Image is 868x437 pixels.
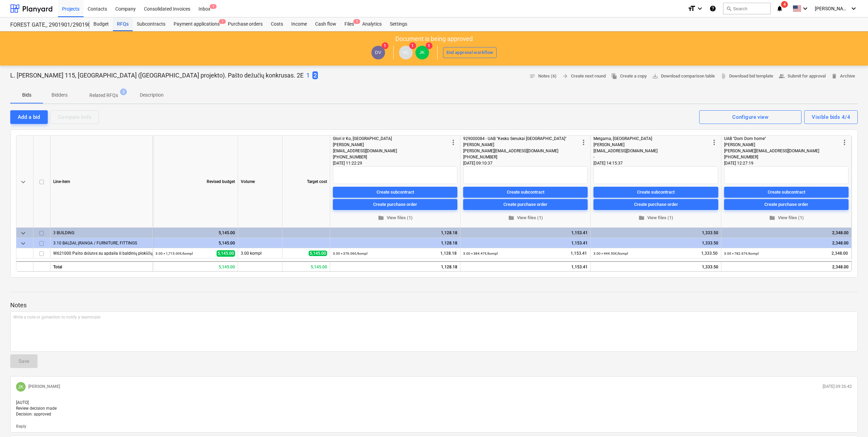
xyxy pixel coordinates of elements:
[18,384,24,390] span: JK
[10,110,48,124] button: Add a bid
[720,73,726,79] span: attach_file
[637,188,675,196] div: Create subcontract
[463,199,588,210] button: Create purchase order
[503,200,547,208] div: Create purchase order
[333,136,449,142] div: Glori ir Ko, [GEOGRAPHIC_DATA]
[608,71,649,82] button: Create a copy
[721,261,852,271] div: 2,348.00
[724,252,759,255] small: 3.00 × 782.67€ / kompl
[16,400,57,417] span: [AUTO] Review decision made Decision: approved
[170,17,224,31] div: Payment applications
[593,187,718,198] button: Create subcontract
[415,46,429,59] div: Julius Karalius
[306,71,310,80] p: 1
[463,238,588,248] div: 1,153.41
[638,215,645,221] span: folder
[850,4,858,13] i: keyboard_arrow_down
[224,17,267,31] a: Purchase orders
[10,71,304,80] p: L. [PERSON_NAME] 115, [GEOGRAPHIC_DATA] ([GEOGRAPHIC_DATA] projekto). Pašto dežučių konkrusas. 2E
[720,72,773,80] span: Download bid template
[311,17,340,31] div: Cash flow
[709,4,716,13] i: Knowledge base
[823,384,852,390] p: [DATE] 09:26:42
[831,251,849,256] span: 2,348.00
[593,149,658,153] span: [EMAIL_ADDRESS][DOMAIN_NAME]
[570,251,588,256] span: 1,153.41
[463,149,558,153] span: [PERSON_NAME][EMAIL_ADDRESS][DOMAIN_NAME]
[508,215,514,221] span: folder
[710,138,718,146] span: more_vert
[53,228,150,238] div: 3 BUILDING
[593,213,718,223] button: View files (1)
[156,238,235,248] div: 5,145.00
[399,46,413,59] div: Valentinas Cilcius
[804,110,858,124] button: Visible bids 4/4
[353,19,360,24] span: 1
[89,92,118,99] p: Related RFQs
[727,214,846,222] span: View files (1)
[282,261,330,271] div: 5,145.00
[386,17,411,31] a: Settings
[593,238,718,248] div: 1,333.50
[768,188,805,196] div: Create subcontract
[591,261,721,271] div: 1,333.50
[53,248,150,258] div: W621000 Pašto dėžutės su apdaila iš baldinių plokščių
[333,238,457,248] div: 1,128.18
[463,187,588,198] button: Create subcontract
[19,239,27,248] span: keyboard_arrow_down
[51,91,68,99] p: Bidders
[10,301,858,309] p: Notes
[611,73,617,79] span: file_copy
[333,228,457,238] div: 1,128.18
[781,1,788,8] span: 4
[333,142,449,148] div: [PERSON_NAME]
[834,404,868,437] div: Chat Widget
[724,199,849,210] button: Create purchase order
[593,228,718,238] div: 1,333.50
[724,149,819,153] span: [PERSON_NAME][EMAIL_ADDRESS][DOMAIN_NAME]
[238,136,282,228] div: Volume
[529,72,557,80] span: Notes (6)
[652,73,658,79] span: save_alt
[113,17,133,31] a: RFQs
[593,142,710,148] div: [PERSON_NAME]
[89,17,113,31] div: Budget
[217,250,235,257] span: 5,145.00
[724,142,840,148] div: [PERSON_NAME]
[382,42,388,49] span: 1
[724,213,849,223] button: View files (1)
[527,71,559,82] button: Notes (6)
[463,136,579,142] div: 929000084 - UAB "Kesko Senukai [GEOGRAPHIC_DATA]"
[133,17,170,31] div: Subcontracts
[420,50,425,55] span: JK
[723,3,771,14] button: Search
[593,199,718,210] button: Create purchase order
[593,154,710,160] div: -
[828,71,858,82] button: Archive
[463,252,498,255] small: 3.00 × 384.47€ / kompl
[593,252,628,255] small: 3.00 × 444.50€ / kompl
[559,71,608,82] button: Create next round
[596,214,716,222] span: View files (1)
[170,17,224,31] a: Payment applications1
[562,72,606,80] span: Create next round
[333,187,457,198] button: Create subcontract
[153,261,238,271] div: 5,145.00
[463,228,588,238] div: 1,153.41
[779,72,826,80] span: Submit for approval
[28,384,60,390] p: [PERSON_NAME]
[267,17,287,31] a: Costs
[16,382,26,392] div: Julius Karalius
[593,136,710,142] div: Metgama, [GEOGRAPHIC_DATA]
[330,261,460,271] div: 1,128.18
[53,238,150,248] div: 3.10 BALDAI, ĮRANGA / FURNITURE, FITTINGS
[529,73,535,79] span: notes
[16,424,26,429] button: Reply
[18,113,40,122] div: Add a bid
[409,42,416,49] span: 1
[443,47,497,58] button: End approval workflow
[312,71,318,79] span: 2
[287,17,311,31] div: Income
